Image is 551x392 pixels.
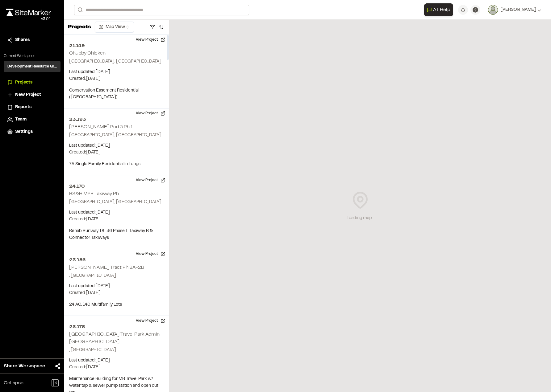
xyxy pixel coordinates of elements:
p: [GEOGRAPHIC_DATA], [GEOGRAPHIC_DATA] [69,58,164,65]
p: Conservation Easement Residential ([GEOGRAPHIC_DATA]) [69,87,164,101]
button: [PERSON_NAME] [488,5,541,15]
h2: [PERSON_NAME] Tract Ph 2A-2B [69,265,144,270]
a: Shares [7,37,57,43]
span: AI Help [433,6,450,14]
a: Team [7,116,57,123]
img: User [488,5,498,15]
button: View Project [132,35,169,45]
span: Projects [15,79,32,86]
p: 75 Single Family Residential in Longs [69,161,164,168]
span: Share Workspace [4,362,45,370]
p: [GEOGRAPHIC_DATA], [GEOGRAPHIC_DATA] [69,199,164,206]
p: , [GEOGRAPHIC_DATA] [69,272,164,279]
p: 24 AC, 140 Multifamily Lots [69,301,164,308]
span: Team [15,116,27,123]
h2: 23.178 [69,323,164,331]
div: Loading map... [347,215,374,222]
p: , [GEOGRAPHIC_DATA] [69,347,164,353]
div: Open AI Assistant [424,3,456,16]
h2: [GEOGRAPHIC_DATA] Travel Park Admin [GEOGRAPHIC_DATA] [69,332,160,344]
button: Open AI Assistant [424,3,453,16]
h2: 24.170 [69,183,164,190]
div: Oh geez...please don't... [6,16,51,22]
span: Collapse [4,379,23,387]
p: Current Workspace [4,53,61,59]
span: Settings [15,129,33,135]
p: Projects [68,23,91,31]
a: New Project [7,92,57,98]
h2: 23.186 [69,256,164,264]
h2: RS&H MYR Taxiway Ph 1 [69,192,122,196]
button: Search [74,5,85,15]
a: Reports [7,104,57,111]
p: Last updated: [DATE] [69,142,164,149]
p: Last updated: [DATE] [69,69,164,76]
h2: Chubby Chicken [69,51,106,55]
p: Created: [DATE] [69,216,164,223]
span: New Project [15,92,41,98]
h3: Development Resource Group [7,64,57,69]
p: Last updated: [DATE] [69,357,164,364]
p: Created: [DATE] [69,149,164,156]
button: View Project [132,249,169,259]
p: Last updated: [DATE] [69,283,164,290]
p: Created: [DATE] [69,76,164,82]
span: Reports [15,104,31,111]
h2: 21.149 [69,42,164,50]
button: View Project [132,108,169,118]
span: Shares [15,37,30,43]
button: View Project [132,175,169,185]
p: Created: [DATE] [69,364,164,371]
img: rebrand.png [6,9,51,16]
button: View Project [132,316,169,326]
a: Settings [7,129,57,135]
p: Created: [DATE] [69,290,164,296]
h2: [PERSON_NAME] Pod 3 Ph 1 [69,125,133,129]
p: [GEOGRAPHIC_DATA], [GEOGRAPHIC_DATA] [69,132,164,139]
span: [PERSON_NAME] [500,6,536,13]
a: Projects [7,79,57,86]
p: Last updated: [DATE] [69,209,164,216]
p: Rehab Runway 18-36 Phase I: Taxiway B & Connector Taxiways [69,228,164,241]
h2: 23.193 [69,116,164,123]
